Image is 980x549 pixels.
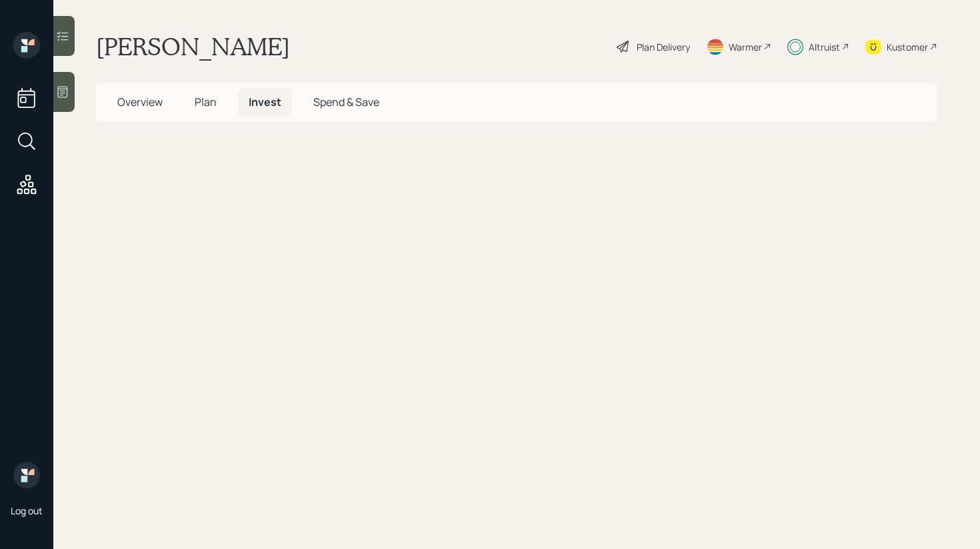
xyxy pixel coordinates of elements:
[729,40,762,54] div: Warmer
[249,95,281,109] span: Invest
[11,504,43,517] div: Log out
[887,40,928,54] div: Kustomer
[117,95,163,109] span: Overview
[637,40,690,54] div: Plan Delivery
[195,95,217,109] span: Plan
[96,32,290,61] h1: [PERSON_NAME]
[313,95,379,109] span: Spend & Save
[13,462,40,488] img: retirable_logo.png
[809,40,840,54] div: Altruist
